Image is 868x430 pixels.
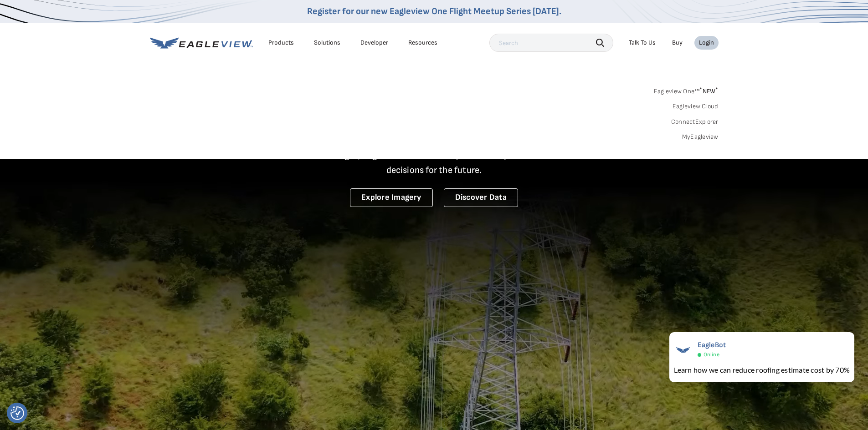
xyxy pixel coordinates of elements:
[10,406,24,420] img: Revisit consent button
[489,34,613,52] input: Search
[408,39,437,47] div: Resources
[654,85,719,95] a: Eagleview One™*NEW*
[699,39,714,47] div: Login
[674,341,692,359] img: EagleBot
[682,133,719,141] a: MyEagleview
[674,364,850,375] div: Learn how we can reduce roofing estimate cost by 70%
[268,39,294,47] div: Products
[671,118,719,126] a: ConnectExplorer
[629,39,656,47] div: Talk To Us
[307,6,561,17] a: Register for our new Eagleview One Flight Meetup Series [DATE].
[673,102,719,111] a: Eagleview Cloud
[314,39,340,47] div: Solutions
[699,87,718,95] span: NEW
[672,39,683,47] a: Buy
[360,39,388,47] a: Developer
[10,406,24,420] button: Consent Preferences
[350,188,433,207] a: Explore Imagery
[444,188,518,207] a: Discover Data
[698,341,726,349] span: EagleBot
[704,351,719,358] span: Online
